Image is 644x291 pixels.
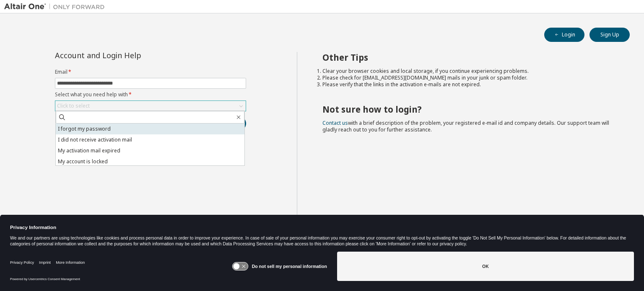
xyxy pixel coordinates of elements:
li: Please verify that the links in the activation e-mails are not expired. [322,81,615,88]
li: I forgot my password [56,124,244,134]
img: Altair One [4,3,109,11]
li: Clear your browser cookies and local storage, if you continue experiencing problems. [322,68,615,75]
button: Login [544,28,584,42]
div: Click to select [57,103,90,109]
label: Email [55,69,246,75]
div: Account and Login Help [55,52,208,59]
li: Please check for [EMAIL_ADDRESS][DOMAIN_NAME] mails in your junk or spam folder. [322,75,615,81]
button: Sign Up [589,28,630,42]
h2: Other Tips [322,52,615,63]
h2: Not sure how to login? [322,104,615,115]
label: Select what you need help with [55,91,246,98]
a: Contact us [322,119,348,126]
div: Click to select [55,101,246,111]
span: with a brief description of the problem, your registered e-mail id and company details. Our suppo... [322,119,609,133]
